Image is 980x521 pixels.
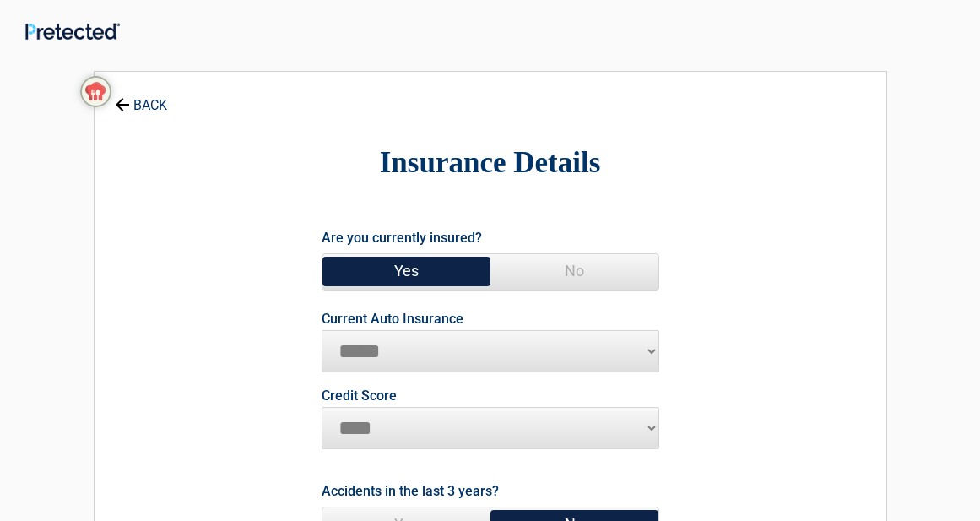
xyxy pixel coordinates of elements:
h2: Insurance Details [187,144,793,183]
img: Main Logo [25,23,120,40]
label: Are you currently insured? [322,226,482,249]
span: Yes [322,254,490,288]
label: Accidents in the last 3 years? [322,480,499,502]
label: Credit Score [322,389,397,403]
span: No [490,254,658,288]
label: Current Auto Insurance [322,312,463,326]
a: BACK [111,83,171,112]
